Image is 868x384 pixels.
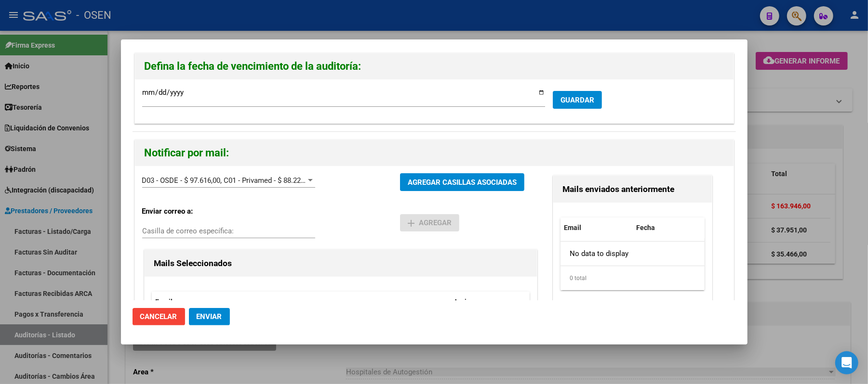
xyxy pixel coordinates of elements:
[405,218,417,229] mat-icon: add
[152,292,450,312] datatable-header-cell: Email
[400,214,459,231] button: Agregar
[633,218,705,238] datatable-header-cell: Fecha
[561,218,633,238] datatable-header-cell: Email
[563,183,702,195] h3: Mails enviados anteriormente
[561,266,705,290] div: 0 total
[408,218,452,227] span: Agregar
[189,308,230,325] button: Enviar
[140,312,177,321] span: Cancelar
[561,242,705,266] div: No data to display
[145,57,724,76] h2: Defina la fecha de vencimiento de la auditoría:
[835,351,858,374] div: Open Intercom Messenger
[408,178,517,187] span: AGREGAR CASILLAS ASOCIADAS
[145,144,724,162] h2: Notificar por mail:
[450,292,522,312] datatable-header-cell: Acciones
[133,308,185,325] button: Cancelar
[197,312,222,321] span: Enviar
[454,298,482,306] span: Acciones
[142,176,511,185] span: D03 - OSDE - $ 97.616,00, C01 - Privamed - $ 88.228,00, D18 - ACTIVA SALUD - $ 19.151,00, B15 - B...
[400,173,524,191] button: AGREGAR CASILLAS ASOCIADAS
[564,224,582,231] span: Email
[154,257,527,269] h3: Mails Seleccionados
[561,96,594,104] span: GUARDAR
[142,206,217,217] p: Enviar correo a:
[553,91,602,109] button: GUARDAR
[637,224,655,231] span: Fecha
[156,298,173,306] span: Email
